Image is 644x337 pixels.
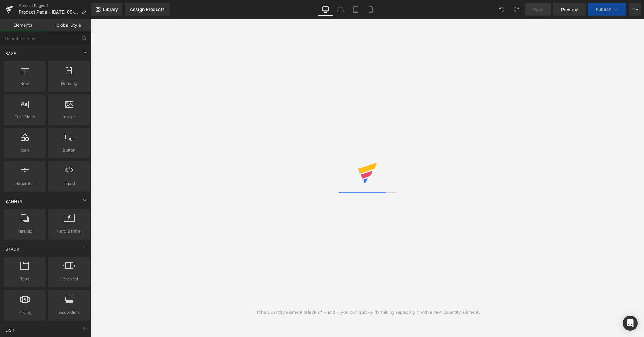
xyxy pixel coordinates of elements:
[588,3,626,16] button: Publish
[5,246,20,252] span: Stack
[561,6,578,13] span: Preview
[553,3,586,16] a: Preview
[50,80,88,87] span: Heading
[629,3,641,16] button: More
[533,6,543,13] span: Save
[46,19,91,31] a: Global Style
[50,147,88,153] span: Button
[510,3,523,16] button: Redo
[318,3,333,16] a: Desktop
[130,7,165,12] div: Assign Products
[6,276,44,282] span: Tabs
[5,51,17,57] span: Base
[5,327,15,333] span: List
[50,276,88,282] span: Carousel
[103,7,118,12] span: Library
[50,309,88,316] span: Accordion
[50,113,88,120] span: Image
[495,3,508,16] button: Undo
[6,147,44,153] span: Icon
[6,228,44,235] span: Parallax
[348,3,363,16] a: Tablet
[6,309,44,316] span: Pricing
[623,316,638,331] div: Open Intercom Messenger
[19,3,91,8] a: Product Pages
[5,198,23,204] span: Banner
[91,3,122,16] a: New Library
[6,80,44,87] span: Row
[19,9,79,14] span: Product Page - [DATE] 09:37:01
[50,228,88,235] span: Hero Banner
[333,3,348,16] a: Laptop
[596,7,611,12] span: Publish
[363,3,378,16] a: Mobile
[6,113,44,120] span: Text Block
[255,309,480,316] div: If the Quantity element is lack of + and -, you can quickly fix this by replacing it with a new Q...
[50,180,88,187] span: Liquid
[6,180,44,187] span: Separator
